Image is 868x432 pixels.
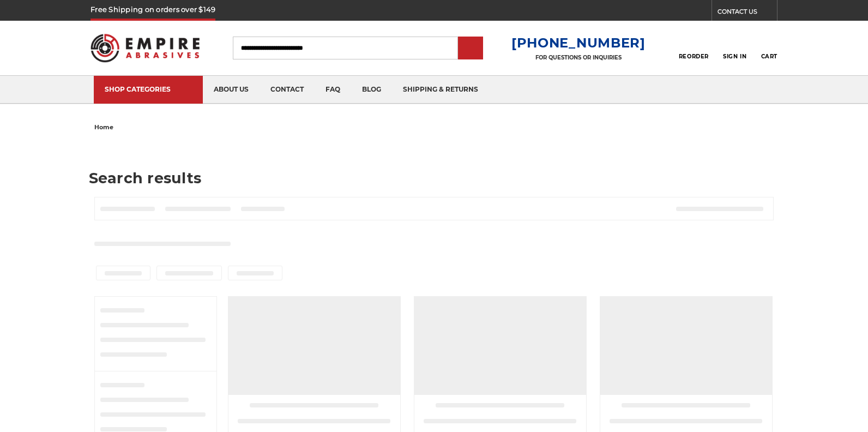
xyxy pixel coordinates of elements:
[315,76,351,104] a: faq
[718,5,777,21] a: CONTACT US
[723,53,746,60] span: Sign In
[460,38,481,59] input: Submit
[203,76,260,104] a: about us
[94,123,113,131] span: home
[761,36,777,60] a: Cart
[105,85,192,93] div: SHOP CATEGORIES
[511,35,646,51] a: [PHONE_NUMBER]
[679,53,709,60] span: Reorder
[392,76,489,104] a: shipping & returns
[89,171,780,185] h1: Search results
[761,53,777,60] span: Cart
[351,76,392,104] a: blog
[679,36,709,59] a: Reorder
[94,76,203,104] a: SHOP CATEGORIES
[511,54,646,61] p: FOR QUESTIONS OR INQUIRIES
[91,27,200,69] img: Empire Abrasives
[260,76,315,104] a: contact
